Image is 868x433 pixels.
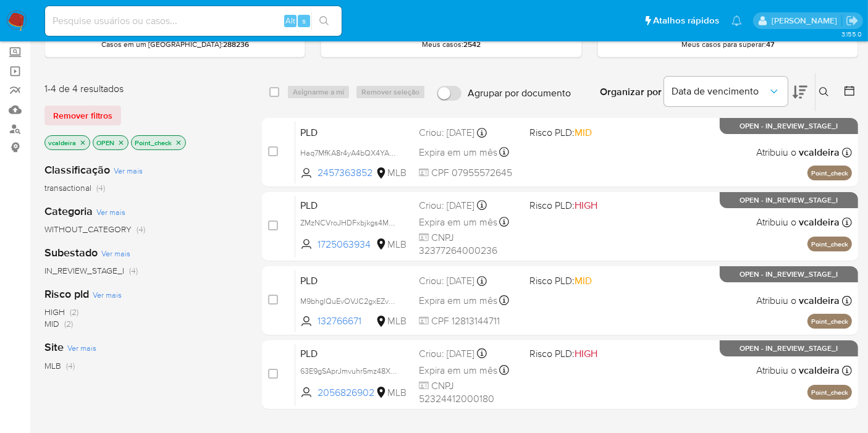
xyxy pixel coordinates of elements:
span: 3.155.0 [841,29,862,39]
p: vitoria.caldeira@mercadolivre.com [772,15,841,27]
span: Alt [285,15,295,27]
a: Sair [846,14,859,27]
button: search-icon [311,12,337,30]
span: Atalhos rápidos [653,14,719,27]
input: Pesquise usuários ou casos... [45,13,342,29]
a: Notificações [731,15,742,26]
span: s [302,15,306,27]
